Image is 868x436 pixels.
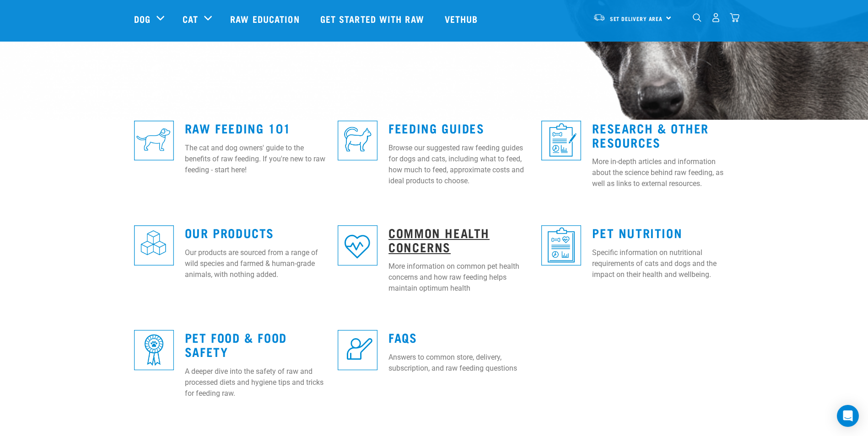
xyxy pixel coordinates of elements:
span: Set Delivery Area [610,17,663,20]
div: Open Intercom Messenger [837,405,859,427]
a: Our Products [185,229,274,236]
a: Cat [183,12,198,26]
img: re-icons-heart-sq-blue.png [338,225,377,265]
a: FAQs [388,334,417,340]
p: A deeper dive into the safety of raw and processed diets and hygiene tips and tricks for feeding ... [185,366,327,399]
img: home-icon@2x.png [730,13,739,22]
p: More in-depth articles and information about the science behind raw feeding, as well as links to ... [592,156,734,189]
a: Feeding Guides [388,124,484,131]
img: home-icon-1@2x.png [693,13,701,22]
img: re-icons-dog3-sq-blue.png [134,121,174,160]
a: Raw Education [221,0,311,37]
img: re-icons-cat2-sq-blue.png [338,121,377,160]
p: Specific information on nutritional requirements of cats and dogs and the impact on their health ... [592,247,734,280]
p: More information on common pet health concerns and how raw feeding helps maintain optimum health [388,261,530,294]
a: Research & Other Resources [592,124,709,145]
img: re-icons-healthcheck3-sq-blue.png [541,225,581,265]
a: Pet Nutrition [592,229,682,236]
p: The cat and dog owners' guide to the benefits of raw feeding. If you're new to raw feeding - star... [185,143,327,175]
a: Dog [134,12,151,26]
a: Raw Feeding 101 [185,124,291,131]
p: Browse our suggested raw feeding guides for dogs and cats, including what to feed, how much to fe... [388,143,530,186]
a: Common Health Concerns [388,229,490,250]
a: Vethub [436,0,490,37]
img: re-icons-healthcheck1-sq-blue.png [541,121,581,160]
p: Our products are sourced from a range of wild species and farmed & human-grade animals, with noth... [185,247,327,280]
a: Pet Food & Food Safety [185,334,287,355]
img: user.png [711,13,721,22]
img: re-icons-rosette-sq-blue.png [134,330,174,370]
img: re-icons-faq-sq-blue.png [338,330,377,370]
img: van-moving.png [593,13,605,21]
img: re-icons-cubes2-sq-blue.png [134,225,174,265]
a: Get started with Raw [311,0,436,37]
p: Answers to common store, delivery, subscription, and raw feeding questions [388,352,530,374]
